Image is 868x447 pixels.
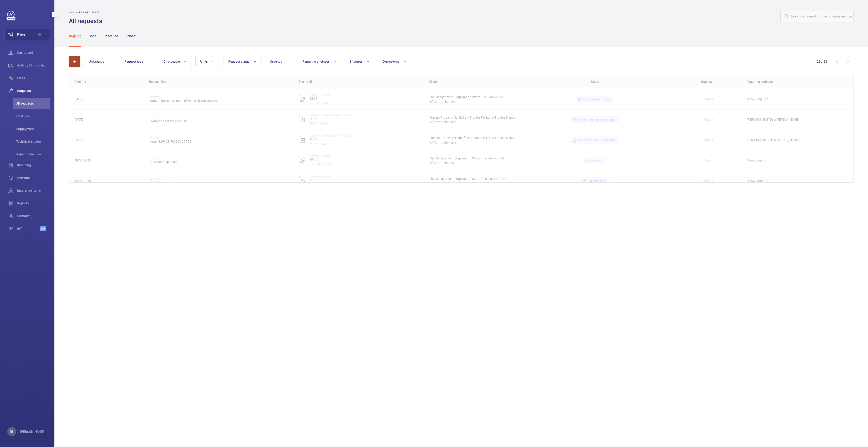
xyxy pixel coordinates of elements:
[228,60,250,63] span: Request status
[378,56,411,67] button: Device type
[16,101,50,106] span: All requests
[16,127,50,131] span: Supply view
[89,60,104,63] span: Unit status
[38,33,41,36] span: 1
[17,50,50,55] span: Dashboard
[302,60,329,63] span: Repairing engineer
[159,56,192,67] button: Chargeable
[813,60,827,63] span: 1 - 28 28
[10,429,14,434] p: RS
[5,29,50,40] button: Filters1
[780,11,853,22] input: Search by request number or quote number
[124,60,143,63] span: Request type
[163,60,180,63] span: Chargeable
[16,152,50,156] span: Repair team view
[125,34,136,38] p: Denied
[89,34,96,38] p: Done
[345,56,374,67] button: Engineer
[69,11,105,14] h2: Engineers requests
[17,76,50,80] span: Units
[17,201,50,205] span: Reports
[69,34,81,38] p: Ongoing
[69,17,105,25] h1: All requests
[17,88,50,93] span: Requests
[17,63,50,68] span: Activity Monitoring
[265,56,294,67] button: Urgency
[200,60,208,63] span: Units
[17,214,50,218] span: Contacts
[17,188,50,193] span: Insurance items
[195,56,220,67] button: Units
[40,226,46,231] span: Beta
[17,32,26,37] span: Filters
[17,176,50,180] span: Overtime
[16,114,50,118] span: CSM view
[298,56,341,67] button: Repairing engineer
[17,226,40,231] span: IoT
[383,60,399,63] span: Device type
[104,34,118,38] p: Cancelled
[224,56,262,67] button: Request status
[16,139,50,144] span: Technical S. view
[350,60,362,63] span: Engineer
[270,60,282,63] span: Urgency
[20,429,44,434] p: [PERSON_NAME]
[17,163,50,167] span: Invoicing
[821,60,824,63] span: of
[120,56,155,67] button: Request type
[84,56,116,67] button: Unit status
